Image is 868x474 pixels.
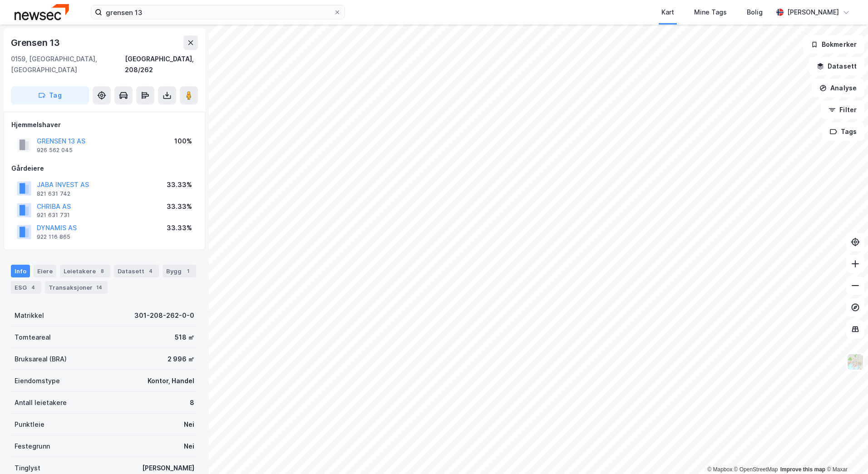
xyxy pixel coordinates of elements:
div: 0159, [GEOGRAPHIC_DATA], [GEOGRAPHIC_DATA] [11,54,125,75]
div: 33.33% [167,179,192,190]
a: Mapbox [707,466,732,473]
div: Eiere [34,265,56,277]
div: Gårdeiere [11,163,197,174]
div: 821 631 742 [37,190,70,197]
div: 921 631 731 [37,212,70,219]
div: 4 [146,267,155,276]
div: 1 [183,267,192,276]
div: [PERSON_NAME] [787,7,839,18]
img: newsec-logo.f6e21ccffca1b3a03d2d.png [15,4,69,20]
div: Bruksareal (BRA) [15,354,67,365]
div: Kart [661,7,674,18]
button: Datasett [809,57,864,75]
button: Tag [11,86,89,104]
div: Nei [184,441,194,452]
div: 4 [29,283,38,292]
div: 2 996 ㎡ [168,354,194,365]
div: 8 [98,267,107,276]
div: Leietakere [60,265,110,277]
div: 33.33% [167,222,192,233]
div: 518 ㎡ [175,332,194,343]
div: 301-208-262-0-0 [134,310,194,321]
button: Tags [822,123,864,141]
button: Analyse [812,79,864,97]
a: Improve this map [780,466,825,473]
div: Nei [184,419,194,430]
div: 8 [190,397,194,408]
div: 922 116 865 [37,233,70,241]
div: 100% [174,136,192,147]
div: Festegrunn [15,441,50,452]
div: Mine Tags [694,7,727,18]
div: Hjemmelshaver [11,119,197,130]
input: Søk på adresse, matrikkel, gårdeiere, leietakere eller personer [102,5,334,19]
div: Eiendomstype [15,375,60,386]
div: Transaksjoner [45,281,108,294]
div: [PERSON_NAME] [142,463,194,474]
div: Kontrollprogram for chat [823,430,868,474]
div: Antall leietakere [15,397,67,408]
div: 33.33% [167,201,192,212]
div: Punktleie [15,419,44,430]
a: OpenStreetMap [734,466,778,473]
div: [GEOGRAPHIC_DATA], 208/262 [125,54,198,75]
div: Bygg [163,265,196,277]
div: Info [11,265,30,277]
div: Grensen 13 [11,35,62,50]
div: 926 562 045 [37,147,73,154]
div: Tomteareal [15,332,51,343]
img: Z [847,353,864,370]
div: Datasett [114,265,159,277]
button: Bokmerker [803,35,864,54]
iframe: Chat Widget [823,430,868,474]
div: Tinglyst [15,463,40,474]
div: Bolig [747,7,763,18]
div: Matrikkel [15,310,44,321]
div: 14 [94,283,104,292]
button: Filter [821,101,864,119]
div: ESG [11,281,41,294]
div: Kontor, Handel [148,375,194,386]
